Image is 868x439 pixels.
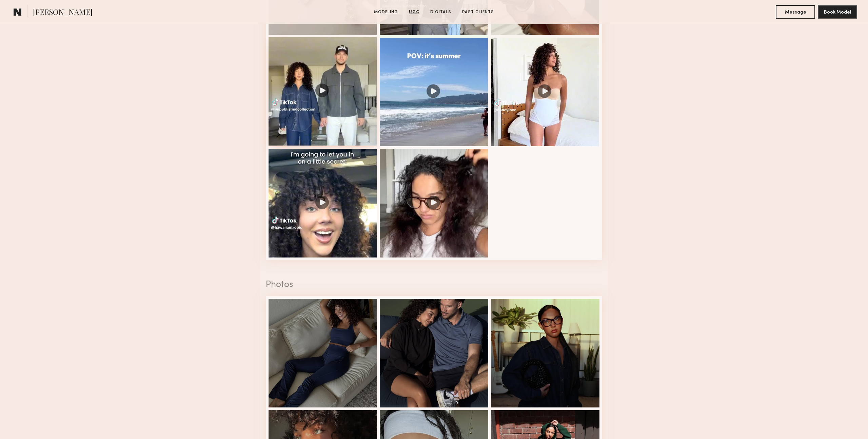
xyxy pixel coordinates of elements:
[33,7,93,19] span: [PERSON_NAME]
[818,9,857,15] a: Book Model
[371,9,401,15] a: Modeling
[428,9,454,15] a: Digitals
[266,281,602,289] div: Photos
[776,5,815,19] button: Message
[818,5,857,19] button: Book Model
[459,9,497,15] a: Past Clients
[406,9,422,15] a: UGC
